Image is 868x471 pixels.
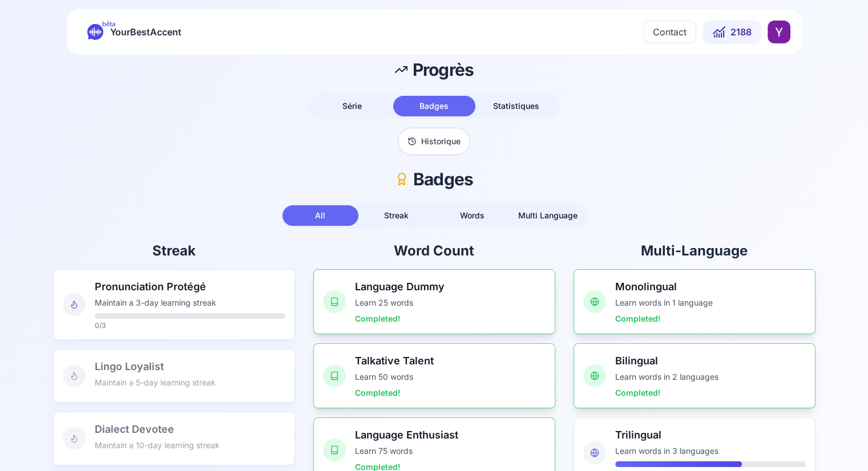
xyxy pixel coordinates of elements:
[395,169,474,189] h1: Badges
[53,242,295,260] h2: Streak
[493,101,539,111] span: Statistiques
[355,427,546,443] h3: Language Enthusiast
[355,387,546,399] p: Completed!
[95,321,285,330] p: 0 / 3
[615,371,806,383] p: Learn words in 2 languages
[615,353,806,369] h3: Bilingual
[95,359,285,375] h3: Lingo Loyalist
[615,387,806,399] p: Completed!
[355,445,546,457] p: Learn 75 words
[615,313,806,324] p: Completed!
[355,279,546,295] h3: Language Dummy
[398,128,470,155] button: Historique
[615,427,806,443] h3: Trilingual
[355,371,546,383] p: Learn 50 words
[703,21,761,43] button: 2188
[95,377,285,388] p: Maintain a 5-day learning streak
[384,210,409,220] span: Streak
[355,353,546,369] h3: Talkative Talent
[313,242,555,260] h2: Word Count
[615,279,806,295] h3: Monolingual
[355,313,546,324] p: Completed!
[95,440,285,451] p: Maintain a 10-day learning streak
[95,421,285,437] h3: Dialect Devotee
[394,59,474,80] h1: Progrès
[95,279,285,295] h3: Pronunciation Protégé
[355,297,546,308] p: Learn 25 words
[460,210,485,220] span: Words
[518,210,578,220] span: Multi Language
[730,25,752,39] span: 2188
[315,210,325,220] span: All
[102,19,115,29] span: bêta
[768,21,790,43] img: YT
[95,297,285,308] p: Maintain a 3-day learning streak
[574,242,815,260] h2: Multi-Language
[110,24,181,40] span: YourBestAccent
[419,101,449,111] span: Badges
[78,24,191,40] a: bêtaYourBestAccent
[615,445,806,457] p: Learn words in 3 languages
[643,21,696,43] button: Contact
[342,101,362,111] span: Série
[615,297,806,308] p: Learn words in 1 language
